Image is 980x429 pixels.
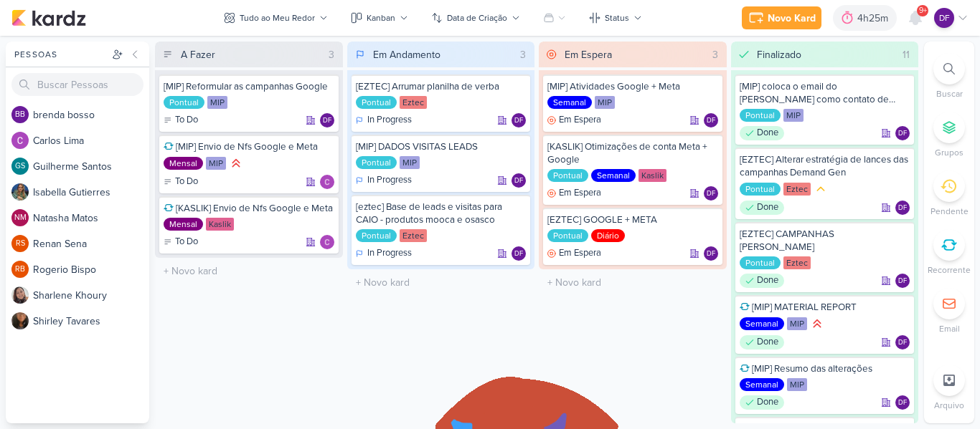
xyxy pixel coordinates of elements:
[33,133,149,148] div: C a r l o s L i m a
[895,395,910,410] div: Responsável: Diego Freitas
[895,335,910,350] div: Responsável: Diego Freitas
[934,399,964,412] p: Arquivo
[740,274,784,288] div: Done
[11,183,29,201] img: Isabella Gutierres
[707,47,724,62] div: 3
[591,229,625,242] div: Diário
[164,113,198,127] div: To Do
[898,339,907,347] p: DF
[742,6,821,29] button: Novo Kard
[704,186,718,201] div: Responsável: Diego Freitas
[740,183,781,196] div: Pontual
[323,47,340,62] div: 3
[547,229,588,242] div: Pontual
[704,246,718,261] div: Diego Freitas
[740,80,910,106] div: [MIP] coloca o email do Rodrigo como contato de faturamento
[895,335,910,350] div: Diego Freitas
[367,113,412,127] p: In Progress
[11,106,29,123] div: brenda bosso
[164,218,203,231] div: Mensal
[512,246,526,261] div: Diego Freitas
[547,140,718,166] div: [KASLIK] Otimizações de conta Meta + Google
[565,47,612,62] div: Em Espera
[400,156,420,169] div: MIP
[14,214,27,222] p: NM
[707,251,715,258] p: DF
[175,113,198,127] p: To Do
[704,113,718,127] div: Diego Freitas
[740,126,784,140] div: Done
[935,146,963,159] p: Grupos
[757,126,778,140] p: Done
[356,229,397,242] div: Pontual
[158,261,340,281] input: + Novo kard
[939,322,960,335] p: Email
[33,288,149,303] div: S h a r l e n e K h o u r y
[704,246,718,261] div: Responsável: Diego Freitas
[930,205,969,218] p: Pendente
[33,107,149,122] div: b r e n d a b o s s o
[895,395,910,410] div: Diego Freitas
[320,175,334,189] img: Carlos Lima
[895,274,910,288] div: Responsável: Diego Freitas
[740,395,784,410] div: Done
[595,96,615,109] div: MIP
[33,262,149,277] div: R o g e r i o B i s p o
[898,400,907,407] p: DF
[547,186,601,201] div: Em Espera
[740,153,910,179] div: [EZTEC] Alterar estratégia de lances das campanhas Demand Gen
[547,246,601,261] div: Em Espera
[639,169,666,182] div: Kaslik
[11,158,29,175] div: Guilherme Santos
[11,132,29,149] img: Carlos Lima
[356,201,527,226] div: [eztec] Base de leads e visitas para CAIO - produtos mooca e osasco
[939,11,950,24] p: DF
[514,251,523,258] p: DF
[740,228,910,254] div: [EZTEC] CAMPANHAS DANTON MELLO
[11,235,29,252] div: Renan Sena
[11,312,29,329] img: Shirley Tavares
[175,175,198,189] p: To Do
[757,335,778,350] p: Done
[33,185,149,200] div: I s a b e l l a G u t i e r r e s
[175,235,198,249] p: To Do
[740,256,781,269] div: Pontual
[11,261,29,278] div: Rogerio Bispo
[783,109,804,122] div: MIP
[164,96,204,109] div: Pontual
[547,169,588,182] div: Pontual
[33,159,149,174] div: G u i l h e r m e S a n t o s
[320,235,334,249] div: Responsável: Carlos Lima
[898,278,907,285] p: DF
[400,96,427,109] div: Eztec
[164,140,334,153] div: [MIP] Envio de Nfs Google e Meta
[356,246,412,261] div: In Progress
[15,111,25,119] p: bb
[514,117,523,125] p: DF
[356,156,397,169] div: Pontual
[164,202,334,215] div: [KASLIK] Envio de Nfs Google e Meta
[547,96,592,109] div: Semanal
[323,117,331,125] p: DF
[164,80,334,93] div: [MIP] Reformular as campanhas Google
[547,80,718,93] div: [MIP] Atividades Google + Meta
[707,191,715,198] p: DF
[559,113,601,127] p: Em Espera
[934,8,954,28] div: Diego Freitas
[768,11,816,26] div: Novo Kard
[514,178,523,185] p: DF
[757,201,778,215] p: Done
[206,157,226,170] div: MIP
[229,156,243,170] div: Prioridade Alta
[898,205,907,212] p: DF
[895,126,910,140] div: Responsável: Diego Freitas
[740,335,784,350] div: Done
[542,272,724,293] input: + Novo kard
[895,274,910,288] div: Diego Freitas
[11,48,109,61] div: Pessoas
[206,218,234,231] div: Kaslik
[181,47,215,62] div: A Fazer
[757,274,778,288] p: Done
[356,113,412,127] div: In Progress
[547,113,601,127] div: Em Espera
